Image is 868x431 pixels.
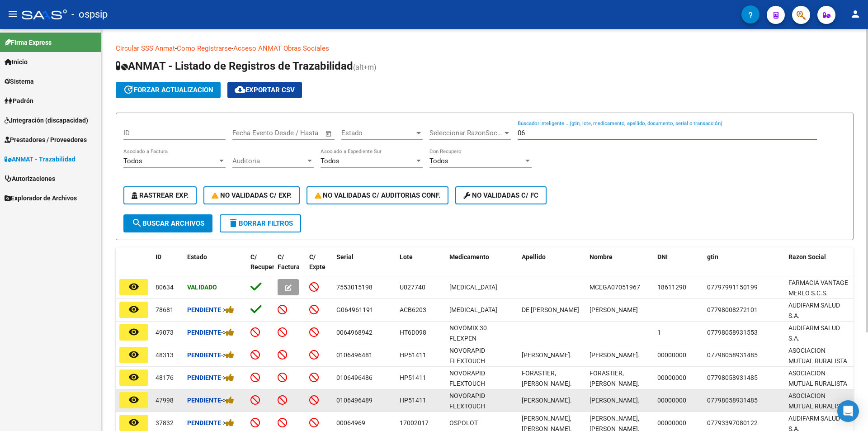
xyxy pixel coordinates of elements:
[449,253,489,260] span: Medicamento
[116,43,854,53] p: - -
[187,284,217,291] strong: Validado
[221,306,234,313] span: ->
[187,419,221,426] strong: Pendiente
[590,369,640,387] span: FORASTIER, [PERSON_NAME].
[788,392,847,410] span: ASOCIACION MUTUAL RURALISTA
[788,369,847,387] span: ASOCIACION MUTUAL RURALISTA
[336,351,373,359] span: 0106496481
[333,247,396,287] datatable-header-cell: Serial
[123,157,142,165] span: Todos
[116,44,175,52] a: Circular SSS Anmat
[221,329,234,336] span: ->
[400,419,429,426] span: 17002017
[400,397,426,404] span: HP51411
[788,347,847,365] span: ASOCIACION MUTUAL RURALISTA
[400,253,413,260] span: Lote
[707,419,758,426] span: 07793397080122
[455,186,547,204] button: No validadas c/ FC
[235,86,295,94] span: Exportar CSV
[336,253,354,260] span: Serial
[156,351,174,359] span: 48313
[221,374,234,381] span: ->
[123,84,134,95] mat-icon: update
[449,392,485,410] span: NOVORAPID FLEXTOUCH
[336,284,373,291] span: 7553015198
[116,60,353,72] span: ANMAT - Listado de Registros de Trazabilidad
[71,5,108,24] span: - ospsip
[220,214,301,232] button: Borrar Filtros
[788,279,848,297] span: FARMACIA VANTAGE MERLO S.C.S.
[703,247,785,287] datatable-header-cell: gtin
[400,374,426,381] span: HP51411
[5,193,77,203] span: Explorador de Archivos
[850,9,861,19] mat-icon: person
[449,324,487,342] span: NOVOMIX 30 FLEXPEN
[590,253,613,260] span: Nombre
[278,253,300,271] span: C/ Factura
[132,218,142,228] mat-icon: search
[128,304,139,315] mat-icon: remove_red_eye
[707,253,718,260] span: gtin
[235,84,245,95] mat-icon: cloud_download
[590,397,640,404] span: [PERSON_NAME].
[321,157,340,165] span: Todos
[449,369,485,387] span: NOVORAPID FLEXTOUCH
[590,351,640,359] span: [PERSON_NAME].
[152,247,184,287] datatable-header-cell: ID
[277,129,321,137] input: Fecha fin
[221,419,234,426] span: ->
[5,76,34,86] span: Sistema
[156,419,174,426] span: 37832
[707,397,758,404] span: 07798058931485
[116,82,221,98] button: forzar actualizacion
[336,306,373,313] span: G064961191
[156,284,174,291] span: 80634
[187,253,207,260] span: Estado
[232,157,306,165] span: Auditoria
[187,397,221,404] strong: Pendiente
[128,349,139,360] mat-icon: remove_red_eye
[128,417,139,428] mat-icon: remove_red_eye
[657,284,686,291] span: 18611290
[132,219,204,227] span: Buscar Archivos
[336,329,373,336] span: 0064968942
[336,374,373,381] span: 0106496486
[123,186,197,204] button: Rastrear Exp.
[329,44,414,52] a: Documentacion trazabilidad
[5,174,55,184] span: Autorizaciones
[336,419,365,426] span: 00064969
[446,247,518,287] datatable-header-cell: Medicamento
[396,247,446,287] datatable-header-cell: Lote
[336,397,373,404] span: 0106496489
[247,247,274,287] datatable-header-cell: C/ Recupero
[309,253,325,271] span: C/ Expte
[250,253,278,271] span: C/ Recupero
[788,253,826,260] span: Razon Social
[5,57,28,67] span: Inicio
[184,247,247,287] datatable-header-cell: Estado
[400,351,426,359] span: HP51411
[654,247,703,287] datatable-header-cell: DNI
[315,191,441,199] span: No Validadas c/ Auditorias Conf.
[187,374,221,381] strong: Pendiente
[187,329,221,336] strong: Pendiente
[400,284,425,291] span: U027740
[657,374,686,381] span: 00000000
[203,186,300,204] button: No Validadas c/ Exp.
[522,397,572,404] span: [PERSON_NAME].
[123,214,212,232] button: Buscar Archivos
[449,284,497,291] span: [MEDICAL_DATA]
[5,96,33,106] span: Padrón
[353,63,377,71] span: (alt+m)
[307,186,449,204] button: No Validadas c/ Auditorias Conf.
[5,115,88,125] span: Integración (discapacidad)
[156,374,174,381] span: 48176
[657,397,686,404] span: 00000000
[522,369,572,387] span: FORASTIER, [PERSON_NAME].
[177,44,231,52] a: Como Registrarse
[128,281,139,292] mat-icon: remove_red_eye
[5,135,87,145] span: Prestadores / Proveedores
[788,302,840,319] span: AUDIFARM SALUD S.A.
[590,306,638,313] span: [PERSON_NAME]
[132,191,189,199] span: Rastrear Exp.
